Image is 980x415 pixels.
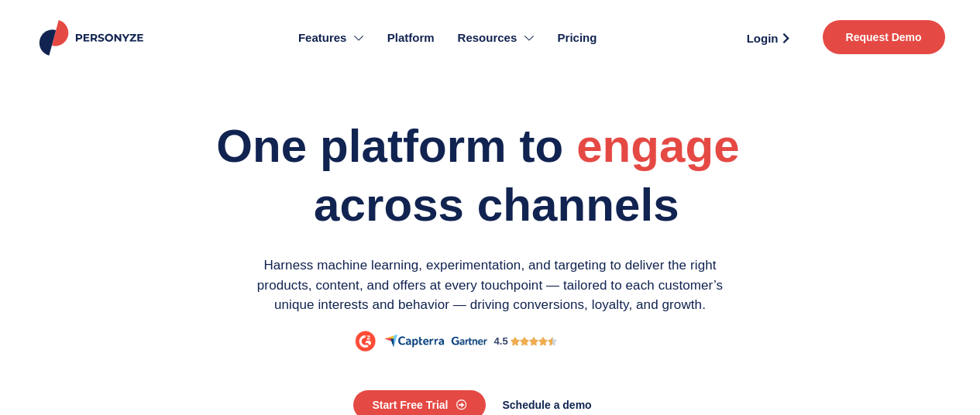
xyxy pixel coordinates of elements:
[494,334,508,349] div: 4.5
[298,29,347,47] span: Features
[520,334,529,348] i: 
[846,32,922,43] span: Request Demo
[239,256,742,315] p: Harness machine learning, experimentation, and targeting to deliver the right products, content, ...
[538,334,548,348] i: 
[503,400,592,410] span: Schedule a demo
[729,26,807,50] a: Login
[529,334,538,348] i: 
[511,334,558,348] div: 4.5/5
[372,400,448,410] span: Start Free Trial
[823,20,945,54] a: Request Demo
[548,334,557,348] i: 
[314,179,679,231] span: across channels
[511,334,520,348] i: 
[446,8,546,68] a: Resources
[376,8,446,68] a: Platform
[216,120,563,172] span: One platform to
[287,8,376,68] a: Features
[546,8,609,68] a: Pricing
[458,29,518,47] span: Resources
[747,33,779,44] span: Login
[387,29,435,47] span: Platform
[36,20,150,56] img: Personyze logo
[558,29,597,47] span: Pricing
